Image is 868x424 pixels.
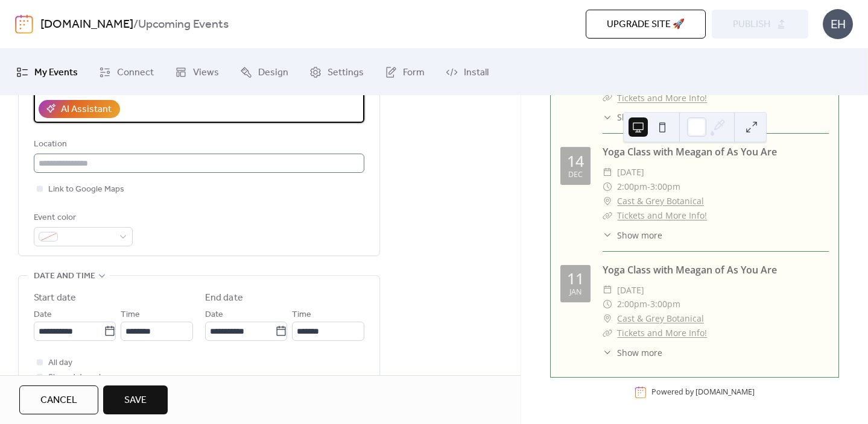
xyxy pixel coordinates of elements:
[7,54,87,90] a: My Events
[607,17,685,32] span: Upgrade site 🚀
[138,13,229,36] b: Upcoming Events
[403,63,425,82] span: Form
[292,308,311,322] span: Time
[48,182,124,197] span: Link to Google Maps
[617,311,704,326] a: Cast & Grey Botanical
[103,385,168,414] button: Save
[258,63,288,82] span: Design
[586,10,706,39] button: Upgrade site 🚀
[617,229,662,242] span: Show more
[121,308,140,322] span: Time
[603,111,662,123] button: ​Show more
[603,194,612,208] div: ​
[15,14,33,34] img: logo
[603,145,777,158] a: Yoga Class with Meagan of As You Are
[617,179,647,194] span: 2:00pm
[39,100,120,118] button: AI Assistant
[603,263,777,276] a: Yoga Class with Meagan of As You Are
[34,137,362,152] div: Location
[40,13,133,36] a: [DOMAIN_NAME]
[193,63,219,82] span: Views
[651,387,755,397] div: Powered by
[695,387,755,397] a: [DOMAIN_NAME]
[133,13,138,36] b: /
[617,283,644,298] span: [DATE]
[603,111,612,123] div: ​
[34,269,95,284] span: Date and time
[603,229,612,242] div: ​
[48,370,105,385] span: Show date only
[124,393,147,408] span: Save
[603,165,612,179] div: ​
[567,154,584,169] div: 14
[117,63,154,82] span: Connect
[40,393,77,408] span: Cancel
[34,291,76,305] div: Start date
[90,54,163,90] a: Connect
[19,385,98,414] button: Cancel
[647,297,650,311] span: -
[603,91,612,105] div: ​
[617,165,644,179] span: [DATE]
[603,311,612,326] div: ​
[603,283,612,298] div: ​
[328,63,364,82] span: Settings
[603,326,612,340] div: ​
[617,210,707,221] a: Tickets and More Info!
[603,346,662,359] button: ​Show more
[617,194,704,208] a: Cast & Grey Botanical
[34,63,78,82] span: My Events
[650,179,680,194] span: 3:00pm
[166,54,228,90] a: Views
[647,179,650,194] span: -
[603,229,662,242] button: ​Show more
[603,208,612,223] div: ​
[603,179,612,194] div: ​
[464,63,489,82] span: Install
[650,297,680,311] span: 3:00pm
[300,54,373,90] a: Settings
[437,54,498,90] a: Install
[617,327,707,338] a: Tickets and More Info!
[617,346,662,359] span: Show more
[823,9,853,39] div: EH
[603,297,612,311] div: ​
[603,346,612,359] div: ​
[48,356,72,370] span: All day
[34,308,52,322] span: Date
[231,54,297,90] a: Design
[617,297,647,311] span: 2:00pm
[34,211,130,225] div: Event color
[569,288,581,296] div: Jan
[205,308,223,322] span: Date
[205,291,243,305] div: End date
[617,111,662,123] span: Show more
[376,54,434,90] a: Form
[617,92,707,104] a: Tickets and More Info!
[61,102,112,117] div: AI Assistant
[567,271,584,286] div: 11
[568,171,583,179] div: Dec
